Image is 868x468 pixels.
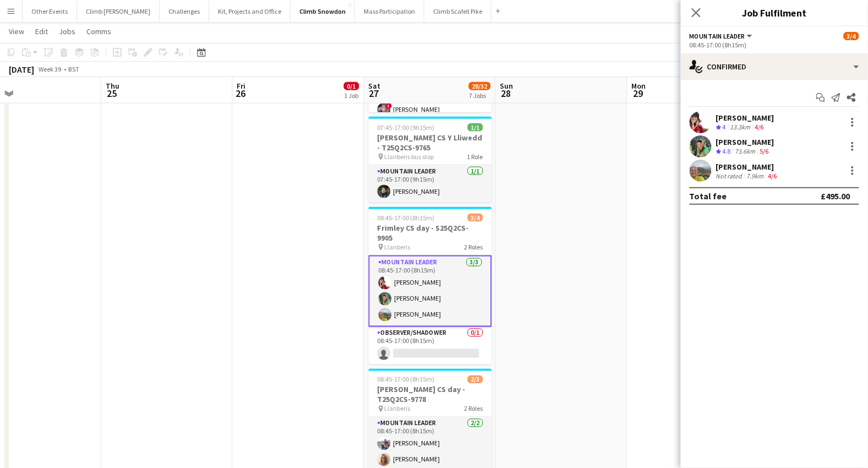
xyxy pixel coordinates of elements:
[690,191,727,202] div: Total fee
[82,24,116,39] a: Comms
[369,385,492,405] h3: [PERSON_NAME] CS day - T25Q2CS-9778
[237,81,246,91] span: Fri
[344,82,359,90] span: 0/1
[106,81,119,91] span: Thu
[291,1,355,22] button: Climb Snowdon
[345,91,359,100] div: 1 Job
[378,376,435,384] span: 08:45-17:00 (8h15m)
[369,133,492,153] h3: [PERSON_NAME] CS Y Lliwedd - T25Q2CS-9765
[369,327,492,364] app-card-role: Observer/Shadower0/108:45-17:00 (8h15m)
[465,405,483,413] span: 2 Roles
[465,243,483,251] span: 2 Roles
[755,123,764,131] app-skills-label: 4/6
[723,123,726,131] span: 4
[690,32,745,40] span: Mountain Leader
[378,123,435,132] span: 07:45-17:00 (9h15m)
[470,91,490,100] div: 7 Jobs
[236,87,246,100] span: 26
[768,172,777,180] app-skills-label: 4/6
[500,81,514,91] span: Sun
[716,172,745,180] div: Not rated
[733,147,758,156] div: 73.6km
[424,1,492,22] button: Climb Scafell Pike
[369,207,492,364] app-job-card: 08:45-17:00 (8h15m)3/4Frimley CS day - S25Q2CS-9905 Llanberis2 RolesMountain Leader3/308:45-17:00...
[23,1,77,22] button: Other Events
[31,24,52,39] a: Edit
[9,64,34,75] div: [DATE]
[745,172,766,180] div: 7.9km
[209,1,291,22] button: Kit, Projects and Office
[369,81,381,91] span: Sat
[728,123,753,132] div: 13.3km
[632,81,646,91] span: Mon
[690,32,754,40] button: Mountain Leader
[681,53,868,80] div: Confirmed
[369,117,492,203] app-job-card: 07:45-17:00 (9h15m)1/1[PERSON_NAME] CS Y Lliwedd - T25Q2CS-9765 Llanberis bus stop1 RoleMountain ...
[35,26,48,36] span: Edit
[716,113,774,123] div: [PERSON_NAME]
[844,32,859,40] span: 3/4
[468,123,483,132] span: 1/1
[367,87,381,100] span: 27
[385,153,434,161] span: Llanberis bus stop
[385,405,411,413] span: Llanberis
[77,1,160,22] button: Climb [PERSON_NAME]
[9,26,24,36] span: View
[54,24,80,39] a: Jobs
[468,376,483,384] span: 2/3
[385,243,411,251] span: Llanberis
[499,87,514,100] span: 28
[723,147,731,155] span: 4.8
[469,82,491,90] span: 28/32
[716,137,774,147] div: [PERSON_NAME]
[630,87,646,100] span: 29
[378,214,435,222] span: 08:45-17:00 (8h15m)
[386,103,392,110] span: !
[104,87,119,100] span: 25
[760,147,769,155] app-skills-label: 5/6
[821,191,850,202] div: £495.00
[681,6,868,20] h3: Job Fulfilment
[355,1,424,22] button: Mass Participation
[369,223,492,243] h3: Frimley CS day - S25Q2CS-9905
[467,153,483,161] span: 1 Role
[690,41,859,49] div: 08:45-17:00 (8h15m)
[468,214,483,222] span: 3/4
[160,1,209,22] button: Challenges
[59,26,75,36] span: Jobs
[4,24,29,39] a: View
[369,165,492,203] app-card-role: Mountain Leader1/107:45-17:00 (9h15m)[PERSON_NAME]
[86,26,111,36] span: Comms
[68,65,79,73] div: BST
[36,65,64,73] span: Week 39
[369,255,492,327] app-card-role: Mountain Leader3/308:45-17:00 (8h15m)[PERSON_NAME][PERSON_NAME][PERSON_NAME]
[716,162,779,172] div: [PERSON_NAME]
